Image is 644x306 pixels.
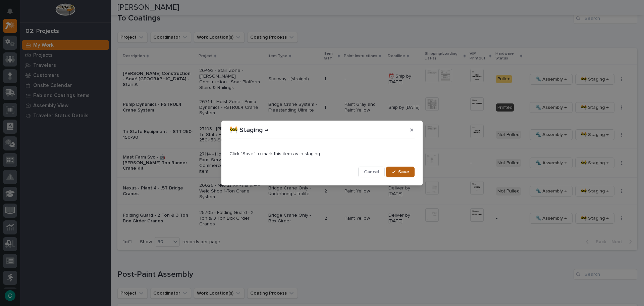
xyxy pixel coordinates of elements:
span: Cancel [364,169,379,175]
p: Click "Save" to mark this item as in staging. [229,151,415,157]
span: Save [398,169,409,175]
button: Save [386,167,415,177]
button: Cancel [358,167,385,177]
p: 🚧 Staging → [229,126,269,134]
